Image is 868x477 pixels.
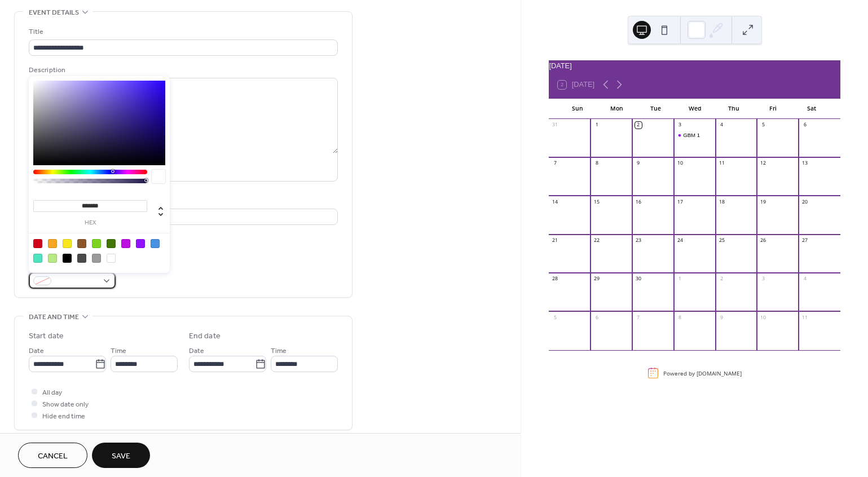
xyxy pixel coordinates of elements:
[697,369,742,377] a: [DOMAIN_NAME]
[593,237,600,244] div: 22
[677,237,684,244] div: 24
[77,254,86,263] div: #4A4A4A
[92,254,101,263] div: #9B9B9B
[33,220,147,226] label: hex
[675,99,714,119] div: Wed
[635,160,642,167] div: 9
[801,160,808,167] div: 13
[677,198,684,205] div: 17
[635,276,642,282] div: 30
[760,314,766,321] div: 10
[635,314,642,321] div: 7
[760,160,766,167] div: 12
[29,64,336,76] div: Description
[92,443,150,468] button: Save
[63,239,72,248] div: #F8E71C
[29,7,79,19] span: Event details
[760,198,766,205] div: 19
[635,122,642,129] div: 2
[42,410,85,422] span: Hide end time
[42,399,89,410] span: Show date only
[549,60,840,71] div: [DATE]
[663,369,742,377] div: Powered by
[801,237,808,244] div: 27
[792,99,831,119] div: Sat
[48,254,57,263] div: #B8E986
[107,254,116,263] div: #FFFFFF
[597,99,636,119] div: Mon
[29,330,64,342] div: Start date
[718,160,725,167] div: 11
[107,239,116,248] div: #417505
[151,239,160,248] div: #4A90E2
[593,160,600,167] div: 8
[558,99,597,119] div: Sun
[677,122,684,129] div: 3
[33,239,42,248] div: #D0021B
[718,276,725,282] div: 2
[760,237,766,244] div: 26
[760,276,766,282] div: 3
[674,131,716,139] div: GBM 1
[801,314,808,321] div: 11
[552,314,558,321] div: 5
[271,345,287,357] span: Time
[77,239,86,248] div: #8B572A
[635,198,642,205] div: 16
[677,276,684,282] div: 1
[48,239,57,248] div: #F5A623
[677,314,684,321] div: 8
[801,276,808,282] div: 4
[29,311,79,323] span: Date and time
[189,345,204,357] span: Date
[189,330,221,342] div: End date
[552,160,558,167] div: 7
[593,198,600,205] div: 15
[552,122,558,129] div: 31
[718,198,725,205] div: 18
[92,239,101,248] div: #7ED321
[635,237,642,244] div: 23
[718,122,725,129] div: 4
[63,254,72,263] div: #000000
[593,276,600,282] div: 29
[552,276,558,282] div: 28
[112,450,130,462] span: Save
[552,237,558,244] div: 21
[636,99,675,119] div: Tue
[718,237,725,244] div: 25
[683,131,700,139] div: GBM 1
[136,239,145,248] div: #9013FE
[754,99,792,119] div: Fri
[593,122,600,129] div: 1
[18,443,87,468] button: Cancel
[593,314,600,321] div: 6
[718,314,725,321] div: 9
[33,254,42,263] div: #50E3C2
[42,387,62,399] span: All day
[121,239,130,248] div: #BD10E0
[29,26,336,38] div: Title
[714,99,753,119] div: Thu
[677,160,684,167] div: 10
[29,345,44,357] span: Date
[801,198,808,205] div: 20
[801,122,808,129] div: 6
[38,450,68,462] span: Cancel
[552,198,558,205] div: 14
[111,345,126,357] span: Time
[29,195,336,207] div: Location
[760,122,766,129] div: 5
